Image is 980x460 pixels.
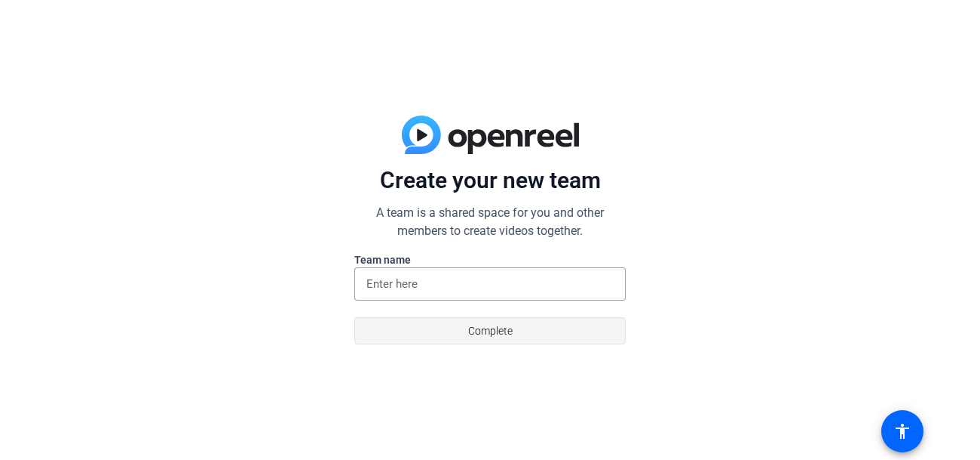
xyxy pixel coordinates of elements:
label: Team name [354,252,626,267]
span: Complete [468,316,513,345]
p: A team is a shared space for you and other members to create videos together. [354,204,626,240]
button: Complete [354,317,626,344]
p: Create your new team [354,166,626,195]
img: blue-gradient.svg [402,116,579,155]
mat-icon: accessibility [893,422,911,440]
input: Enter here [366,275,614,293]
